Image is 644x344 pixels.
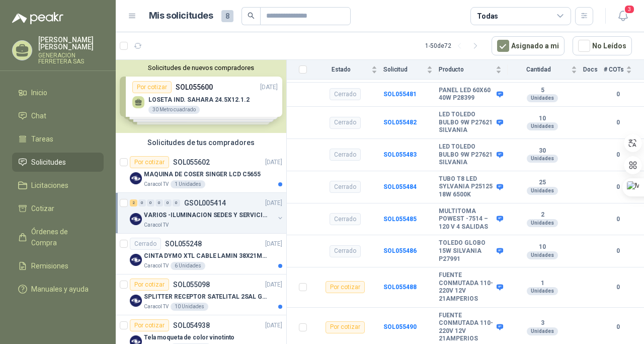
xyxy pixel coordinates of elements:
[604,60,644,80] th: # COTs
[130,199,137,207] div: 2
[116,133,286,152] div: Solicitudes de tus compradores
[248,12,255,19] span: search
[12,83,104,102] a: Inicio
[173,281,210,288] p: SOL055098
[604,150,632,160] b: 0
[165,240,202,247] p: SOL055248
[439,60,508,80] th: Producto
[439,111,494,134] b: LED TOLEDO BULBO 9W P27621 SILVANIA
[425,38,484,54] div: 1 - 50 de 72
[171,262,205,270] div: 6 Unidades
[31,180,68,191] span: Licitaciones
[508,280,577,288] b: 1
[383,323,417,330] a: SOL055490
[171,180,205,188] div: 1 Unidades
[265,280,282,290] p: [DATE]
[383,183,417,190] a: SOL055484
[383,119,417,126] a: SOL055482
[313,60,383,80] th: Estado
[12,256,104,276] a: Remisiones
[164,199,172,207] div: 0
[383,91,417,98] a: SOL055481
[265,321,282,330] p: [DATE]
[527,219,558,227] div: Unidades
[330,88,361,100] div: Cerrado
[624,5,635,14] span: 3
[116,152,286,193] a: Por cotizarSOL055602[DATE] Company LogoMAQUINA DE COSER SINGER LCD C5655Caracol TV1 Unidades
[330,117,361,129] div: Cerrado
[439,175,494,199] b: TUBO T8 LED SYLVANIA P25125 18W 6500K
[144,251,269,261] p: CINTA DYMO XTL CABLE LAMIN 38X21MMBLANCO
[527,187,558,195] div: Unidades
[31,284,89,295] span: Manuales y ayuda
[12,129,104,149] a: Tareas
[12,12,63,24] img: Logo peakr
[508,87,577,95] b: 5
[38,36,104,50] p: [PERSON_NAME] [PERSON_NAME]
[116,234,286,274] a: CerradoSOL055248[DATE] Company LogoCINTA DYMO XTL CABLE LAMIN 38X21MMBLANCOCaracol TV6 Unidades
[527,327,558,335] div: Unidades
[12,176,104,195] a: Licitaciones
[173,322,210,329] p: SOL054938
[130,319,169,331] div: Por cotizar
[144,170,261,179] p: MAQUINA DE COSER SINGER LCD C5655
[508,147,577,155] b: 30
[265,239,282,249] p: [DATE]
[439,143,494,167] b: LED TOLEDO BULBO 9W P27621 SILVANIA
[508,66,569,73] span: Cantidad
[138,199,146,207] div: 0
[144,180,169,188] p: Caracol TV
[130,213,142,225] img: Company Logo
[508,179,577,187] b: 25
[144,221,169,229] p: Caracol TV
[439,87,494,102] b: PANEL LED 60X60 40W P28399
[265,198,282,208] p: [DATE]
[144,292,269,302] p: SPLITTER RECEPTOR SATELITAL 2SAL GT-SP21
[265,158,282,167] p: [DATE]
[12,106,104,125] a: Chat
[130,172,142,184] img: Company Logo
[508,115,577,123] b: 10
[31,87,47,98] span: Inicio
[383,247,417,254] a: SOL055486
[31,226,94,248] span: Órdenes de Compra
[12,280,104,299] a: Manuales y ayuda
[31,110,46,121] span: Chat
[330,245,361,257] div: Cerrado
[383,60,439,80] th: Solicitud
[38,52,104,64] p: GENERACION FERRETERA SAS
[326,321,365,333] div: Por cotizar
[527,122,558,130] div: Unidades
[144,262,169,270] p: Caracol TV
[604,322,632,332] b: 0
[12,199,104,218] a: Cotizar
[527,287,558,295] div: Unidades
[144,333,234,342] p: Tela moqueta de color vinotinto
[12,222,104,252] a: Órdenes de Compra
[439,271,494,303] b: FUENTE CONMUTADA 110-220V 12V 21AMPERIOS
[583,60,604,80] th: Docs
[604,90,632,99] b: 0
[383,151,417,158] a: SOL055483
[31,260,68,271] span: Remisiones
[527,94,558,102] div: Unidades
[604,182,632,192] b: 0
[383,284,417,291] a: SOL055488
[171,303,208,311] div: 10 Unidades
[604,283,632,292] b: 0
[31,203,54,214] span: Cotizar
[144,211,269,220] p: VARIOS -ILUMINACION SEDES Y SERVICIOS
[492,36,565,55] button: Asignado a mi
[130,197,284,229] a: 2 0 0 0 0 0 GSOL005414[DATE] Company LogoVARIOS -ILUMINACION SEDES Y SERVICIOSCaracol TV
[31,133,53,145] span: Tareas
[604,66,624,73] span: # COTs
[604,246,632,256] b: 0
[116,60,286,133] div: Solicitudes de nuevos compradoresPor cotizarSOL055600[DATE] LOSETA IND. SAHARA 24.5X12.1.230 Metr...
[330,213,361,225] div: Cerrado
[383,216,417,223] a: SOL055485
[173,159,210,166] p: SOL055602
